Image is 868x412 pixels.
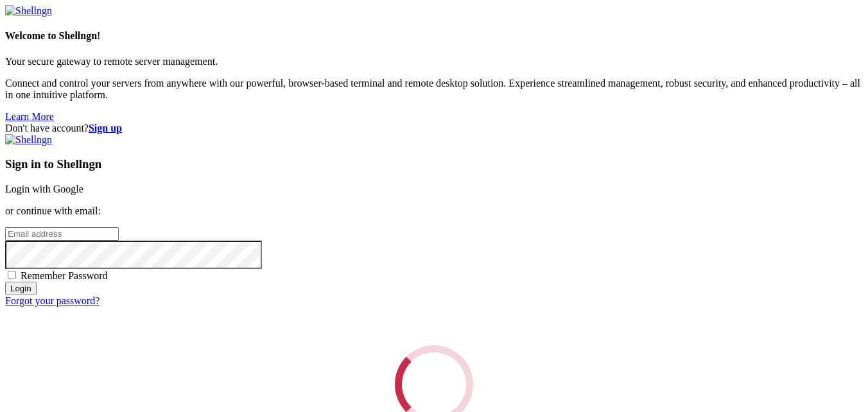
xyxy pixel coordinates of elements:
[5,30,863,42] h4: Welcome to Shellngn!
[5,5,52,17] img: Shellngn
[5,111,54,122] a: Learn More
[5,227,119,241] input: Email address
[5,295,100,306] a: Forgot your password?
[5,205,863,217] p: or continue with email:
[5,56,863,67] p: Your secure gateway to remote server management.
[21,270,108,281] span: Remember Password
[89,123,122,133] a: Sign up
[5,134,52,146] img: Shellngn
[5,184,83,194] a: Login with Google
[5,157,863,171] h3: Sign in to Shellngn
[8,271,16,279] input: Remember Password
[5,123,863,134] div: Don't have account?
[5,78,863,101] p: Connect and control your servers from anywhere with our powerful, browser-based terminal and remo...
[5,282,37,295] input: Login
